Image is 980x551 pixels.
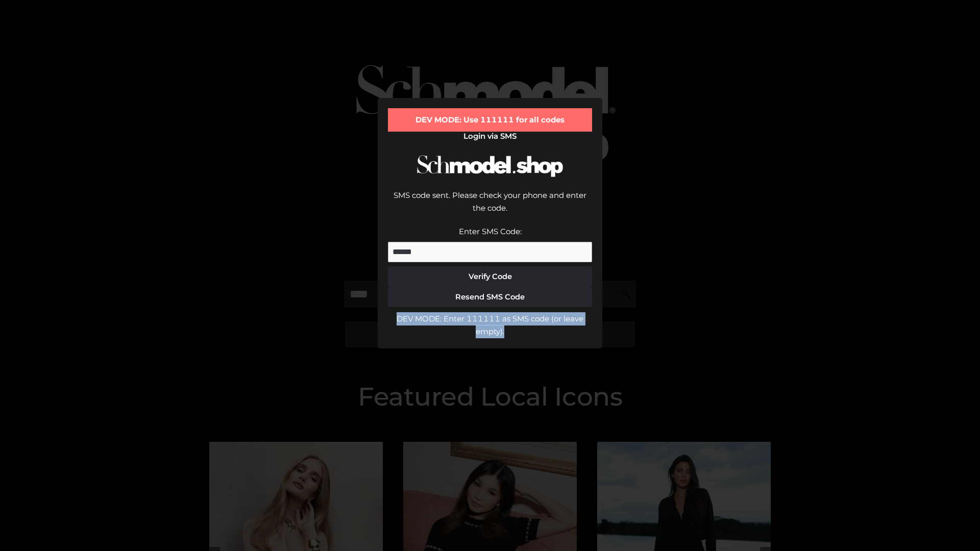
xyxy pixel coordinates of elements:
div: DEV MODE: Enter 111111 as SMS code (or leave empty). [388,312,592,338]
div: DEV MODE: Use 111111 for all codes [388,108,592,132]
div: SMS code sent. Please check your phone and enter the code. [388,189,592,225]
label: Enter SMS Code: [459,227,522,236]
img: Schmodel Logo [413,146,567,186]
h2: Login via SMS [388,132,592,141]
button: Verify Code [388,266,592,287]
button: Resend SMS Code [388,287,592,307]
